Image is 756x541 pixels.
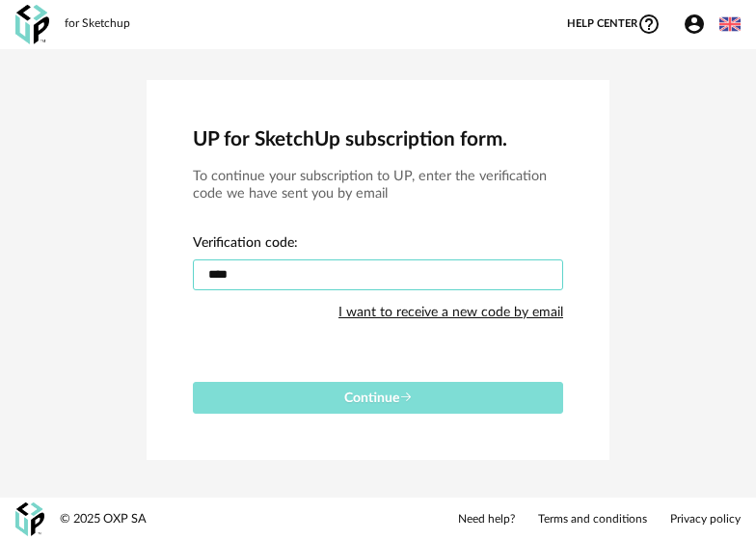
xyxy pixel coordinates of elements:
[458,512,515,527] a: Need help?
[338,293,563,332] div: I want to receive a new code by email
[683,13,709,36] span: Account Circle icon
[567,13,661,36] span: Help centerHelp Circle Outline icon
[670,512,741,527] a: Privacy policy
[65,16,130,32] div: for Sketchup
[193,168,563,203] h3: To continue your subscription to UP, enter the verification code we have sent you by email
[719,14,741,35] img: us
[15,502,44,536] img: OXP
[637,13,661,36] span: Help Circle Outline icon
[344,392,413,405] span: Continue
[538,512,647,527] a: Terms and conditions
[60,511,147,527] div: © 2025 OXP SA
[193,236,298,254] label: Verification code:
[683,13,706,36] span: Account Circle icon
[15,5,49,44] img: OXP
[193,382,563,414] button: Continue
[193,126,563,152] h2: UP for SketchUp subscription form.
